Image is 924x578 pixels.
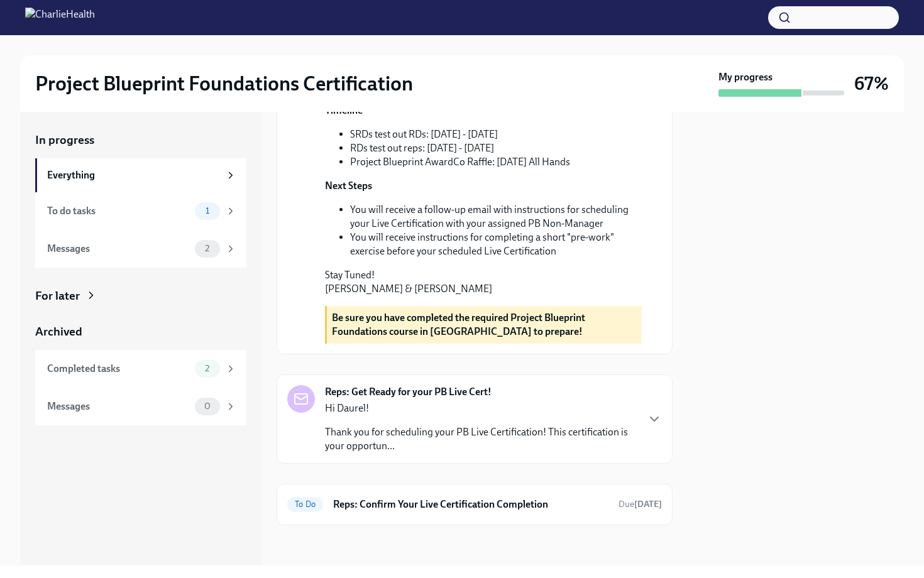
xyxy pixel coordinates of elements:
[197,244,217,253] span: 2
[35,71,413,96] h2: Project Blueprint Foundations Certification
[350,231,642,258] li: You will receive instructions for completing a short "pre-work" exercise before your scheduled Li...
[325,268,642,296] p: Stay Tuned! [PERSON_NAME] & [PERSON_NAME]
[198,206,217,215] span: 1
[197,364,217,373] span: 2
[332,312,585,337] strong: Be sure you have completed the required Project Blueprint Foundations course in [GEOGRAPHIC_DATA]...
[47,362,190,376] div: Completed tasks
[287,494,662,515] a: To DoReps: Confirm Your Live Certification CompletionDue[DATE]
[35,230,246,268] a: Messages2
[350,128,642,141] li: SRDs test out RDs: [DATE] - [DATE]
[25,8,95,28] img: CharlieHealth
[197,401,218,411] span: 0
[47,400,190,413] div: Messages
[325,180,372,192] strong: Next Steps
[35,192,246,230] a: To do tasks1
[35,388,246,425] a: Messages0
[333,498,608,511] h6: Reps: Confirm Your Live Certification Completion
[619,499,662,510] span: Due
[47,204,190,218] div: To do tasks
[35,324,246,340] a: Archived
[47,168,220,182] div: Everything
[47,242,190,256] div: Messages
[718,70,773,84] strong: My progress
[619,498,662,510] span: October 2nd, 2025 12:00
[35,288,246,304] a: For later
[35,132,246,148] a: In progress
[325,385,492,399] strong: Reps: Get Ready for your PB Live Cert!
[350,155,642,169] li: Project Blueprint AwardCo Raffle: [DATE] All Hands
[854,72,889,95] h3: 67%
[350,141,642,155] li: RDs test out reps: [DATE] - [DATE]
[325,104,363,116] strong: Timeline
[287,499,323,509] span: To Do
[350,203,642,231] li: You will receive a follow-up email with instructions for scheduling your Live Certification with ...
[325,401,637,415] p: Hi Daurel!
[325,425,637,453] p: Thank you for scheduling your PB Live Certification! This certification is your opportun...
[35,158,246,192] a: Everything
[35,350,246,388] a: Completed tasks2
[35,288,80,304] div: For later
[634,499,662,510] strong: [DATE]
